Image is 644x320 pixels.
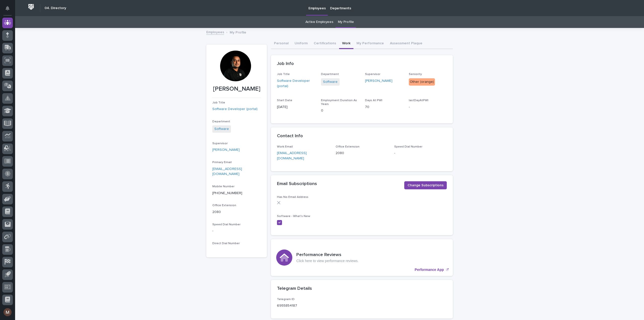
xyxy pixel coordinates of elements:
p: - [212,228,261,234]
span: Job Title [277,73,290,76]
a: Software Developer (portal) [212,106,258,112]
span: Mobile Number [212,185,234,188]
p: 2080 [212,209,261,215]
span: Supervisor [365,73,380,76]
button: My Performance [353,39,387,49]
button: Notifications [2,3,13,14]
p: - [394,151,447,156]
button: Assessment Plaque [387,39,425,49]
a: [EMAIL_ADDRESS][DOMAIN_NAME] [277,151,307,160]
a: [EMAIL_ADDRESS][DOMAIN_NAME] [212,167,242,176]
span: Supervisor [212,142,228,145]
span: Office Extension [212,204,236,207]
a: My Profile [338,16,354,28]
p: [DATE] [277,104,315,110]
p: - [409,104,447,110]
div: Other (orange) [409,78,435,86]
h2: 04. Directory [45,6,66,10]
a: [PHONE_NUMBER] [212,191,242,195]
p: 70 [365,104,403,110]
p: 6955854187 [277,303,297,308]
a: Software [214,126,229,132]
h2: Job Info [277,61,294,67]
span: Employment Duration As Years [321,99,357,105]
span: Job Title [212,101,225,104]
button: Personal [271,39,292,49]
p: My Profile [230,29,246,35]
span: Speed Dial Number [394,145,422,148]
span: Telegram ID [277,298,295,301]
p: 0 [321,108,359,113]
span: Department [212,120,230,123]
a: [PERSON_NAME] [212,147,240,153]
button: Uniform [292,39,311,49]
p: Click here to view performance reviews. [296,259,358,263]
a: Software Developer (portal) [277,78,315,89]
h2: Contact Info [277,133,303,139]
span: Has No Email Address [277,196,308,199]
h2: Email Subscriptions [277,181,317,187]
button: Change Subscriptions [404,181,447,189]
span: Start Date [277,99,292,102]
a: [PERSON_NAME] [365,78,392,84]
button: Work [339,39,353,49]
a: Active Employees [305,16,333,28]
a: Employees [206,29,224,35]
h3: Performance Reviews [296,252,358,258]
span: Department [321,73,339,76]
span: Days At PWI [365,99,382,102]
span: Change Subscriptions [408,183,444,188]
span: Work Email [277,145,293,148]
span: lastDayAtPWI [409,99,428,102]
span: Primary Email [212,161,232,164]
span: Software - What's New [277,215,310,218]
span: Office Extension [336,145,359,148]
a: Performance App [271,239,453,276]
img: Workspace Logo [26,2,36,12]
p: [PERSON_NAME] [212,85,261,93]
button: users-avatar [2,307,13,317]
span: Speed Dial Number [212,223,240,226]
h2: Telegram Details [277,286,312,292]
button: Certifications [311,39,339,49]
p: Performance App [415,268,444,272]
a: Software [323,79,338,85]
p: 2080 [336,151,388,156]
div: Notifications [6,6,13,14]
span: Seniority [409,73,422,76]
span: Direct Dial Number [212,242,240,245]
